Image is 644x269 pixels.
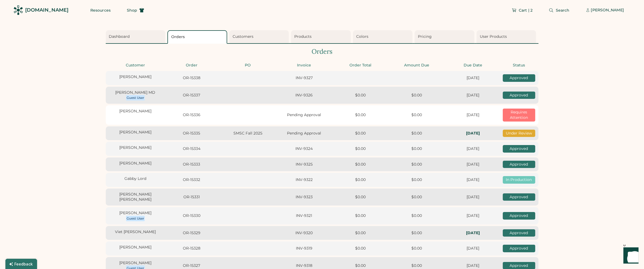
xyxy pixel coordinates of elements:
[591,8,624,13] div: [PERSON_NAME]
[390,93,443,98] div: $0.00
[222,131,275,136] div: SMSC Fall 2025
[447,213,500,218] div: [DATE]
[334,246,387,251] div: $0.00
[390,230,443,236] div: $0.00
[447,162,500,167] div: [DATE]
[503,245,535,252] div: Approved
[447,230,500,236] div: In-Hands: Fri, Oct 17, 2025
[556,8,570,12] span: Search
[109,176,162,181] div: Gabby Lord
[109,229,162,235] div: Viet [PERSON_NAME]
[503,212,535,220] div: Approved
[109,145,162,150] div: [PERSON_NAME]
[447,131,500,136] div: In-Hands: Fri, Oct 24, 2025
[109,74,162,80] div: [PERSON_NAME]
[109,210,162,216] div: [PERSON_NAME]
[165,93,218,98] div: OR-15337
[278,63,331,68] div: Invoice
[390,131,443,136] div: $0.00
[503,74,535,82] div: Approved
[390,177,443,183] div: $0.00
[278,93,331,98] div: INV-9326
[109,245,162,250] div: [PERSON_NAME]
[390,162,443,167] div: $0.00
[503,145,535,153] div: Approved
[503,176,535,184] div: In Production
[503,109,535,121] div: Requires Attention
[106,47,539,56] div: Orders
[109,260,162,266] div: [PERSON_NAME]
[278,146,331,152] div: INV-9324
[447,246,500,251] div: [DATE]
[165,177,218,183] div: OR-15332
[390,213,443,218] div: $0.00
[165,146,218,152] div: OR-15334
[390,112,443,118] div: $0.00
[503,63,535,68] div: Status
[109,63,162,68] div: Customer
[390,63,443,68] div: Amount Due
[14,5,23,15] img: Rendered Logo - Screens
[109,109,162,114] div: [PERSON_NAME]
[165,63,218,68] div: Order
[356,34,411,39] div: Colors
[171,34,225,40] div: Orders
[503,229,535,237] div: Approved
[278,246,331,251] div: INV-9319
[334,162,387,167] div: $0.00
[127,216,144,221] div: Guest User
[278,177,331,183] div: INV-9322
[503,130,535,137] div: Under Review
[109,90,162,95] div: [PERSON_NAME] MD
[390,246,443,251] div: $0.00
[165,131,218,136] div: OR-15335
[109,34,164,39] div: Dashboard
[334,146,387,152] div: $0.00
[503,193,535,201] div: Approved
[278,162,331,167] div: INV-9325
[447,63,500,68] div: Due Date
[542,5,576,16] button: Search
[503,92,535,99] div: Approved
[120,5,151,16] button: Shop
[480,34,535,39] div: User Products
[334,194,387,200] div: $0.00
[390,263,443,268] div: $0.00
[278,213,331,218] div: INV-9321
[334,230,387,236] div: $0.00
[447,177,500,183] div: [DATE]
[84,5,117,16] button: Resources
[127,96,144,100] div: Guest User
[278,131,331,136] div: Pending Approval
[165,230,218,236] div: OR-15329
[165,246,218,251] div: OR-15328
[334,112,387,118] div: $0.00
[25,7,68,14] div: [DOMAIN_NAME]
[519,8,533,12] span: Cart | 2
[447,112,500,118] div: [DATE]
[447,263,500,268] div: [DATE]
[503,161,535,168] div: Approved
[165,75,218,81] div: OR-15338
[294,34,349,39] div: Products
[278,230,331,236] div: INV-9320
[447,146,500,152] div: [DATE]
[109,161,162,166] div: [PERSON_NAME]
[334,93,387,98] div: $0.00
[334,263,387,268] div: $0.00
[222,63,275,68] div: PO
[109,192,162,202] div: [PERSON_NAME] [PERSON_NAME]
[447,194,500,200] div: [DATE]
[618,245,642,268] iframe: Front Chat
[334,131,387,136] div: $0.00
[278,194,331,200] div: INV-9323
[165,194,218,200] div: OR-15331
[390,146,443,152] div: $0.00
[233,34,288,39] div: Customers
[165,112,218,118] div: OR-15336
[418,34,473,39] div: Pricing
[334,213,387,218] div: $0.00
[165,162,218,167] div: OR-15333
[278,263,331,268] div: INV-9318
[334,63,387,68] div: Order Total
